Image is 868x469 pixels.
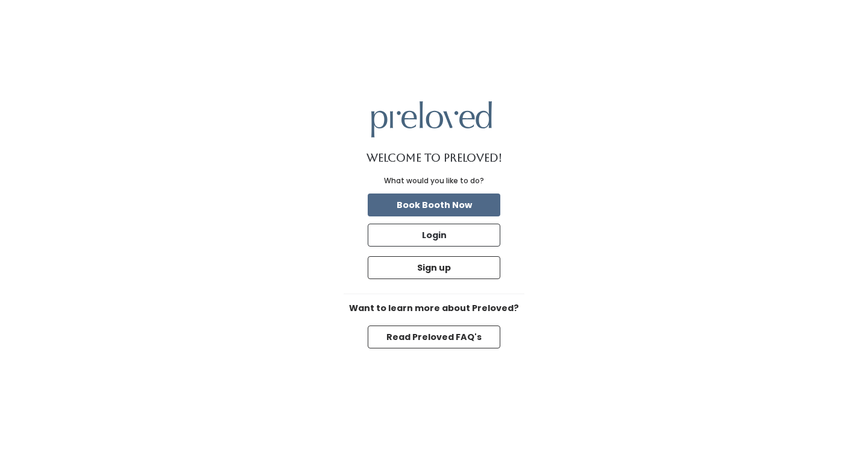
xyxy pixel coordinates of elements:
[366,152,502,164] h1: Welcome to Preloved!
[368,224,500,247] button: Login
[368,194,500,216] button: Book Booth Now
[368,256,500,279] button: Sign up
[368,326,500,348] button: Read Preloved FAQ's
[365,221,503,249] a: Login
[384,175,484,186] div: What would you like to do?
[365,254,503,282] a: Sign up
[344,304,524,313] h6: Want to learn more about Preloved?
[371,101,492,137] img: preloved logo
